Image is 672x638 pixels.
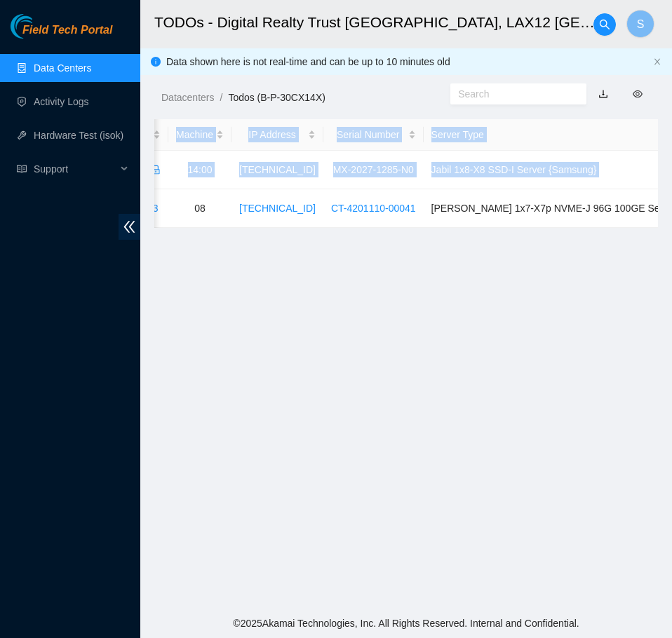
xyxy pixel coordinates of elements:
[653,57,661,67] button: close
[34,96,89,107] a: Activity Logs
[220,92,222,103] span: /
[11,14,71,39] img: Akamai Technologies
[598,88,608,100] a: download
[119,214,140,240] span: double-left
[458,86,567,102] input: Search
[168,189,231,228] td: 08
[593,13,616,36] button: search
[633,89,643,99] span: eye
[34,130,123,141] a: Hardware Test (isok)
[594,19,615,30] span: search
[17,164,27,174] span: read
[653,57,661,66] span: close
[34,62,91,74] a: Data Centers
[637,15,645,33] span: S
[626,10,654,38] button: S
[239,203,316,214] a: [TECHNICAL_ID]
[168,151,231,189] td: 14:00
[239,164,316,175] a: [TECHNICAL_ID]
[333,164,414,175] a: MX-2027-1285-N0
[151,165,161,175] span: lock
[22,24,112,37] span: Field Tech Portal
[140,609,672,638] footer: © 2025 Akamai Technologies, Inc. All Rights Reserved. Internal and Confidential.
[112,203,158,214] a: C3.02.A13
[228,92,325,103] a: Todos (B-P-30CX14X)
[161,92,214,103] a: Datacenters
[331,203,416,214] a: CT-4201110-00041
[34,155,116,183] span: Support
[588,83,619,105] button: download
[11,25,112,43] a: Akamai TechnologiesField Tech Portal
